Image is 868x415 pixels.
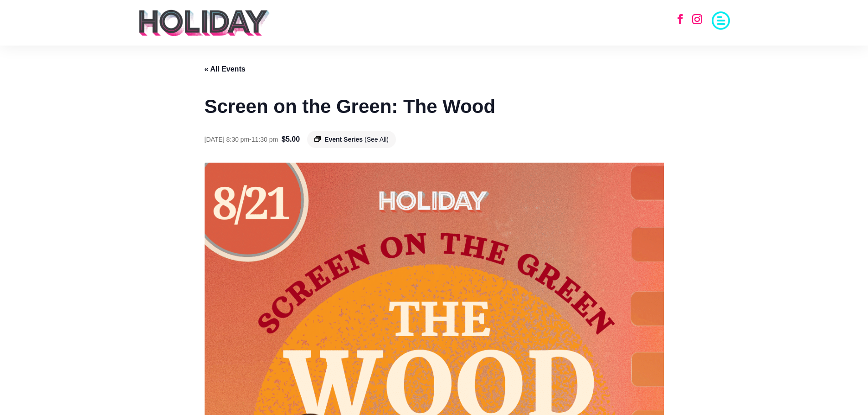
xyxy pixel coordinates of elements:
div: - [205,134,278,145]
span: Event Series [324,136,363,143]
a: « All Events [205,65,246,73]
img: holiday-logo-black [138,9,271,36]
span: [DATE] 8:30 pm [205,136,250,143]
span: $5.00 [282,133,300,145]
span: 11:30 pm [252,136,278,143]
a: (See All) [365,136,389,143]
h1: Screen on the Green: The Wood [205,93,664,120]
a: Follow on Instagram [687,9,707,29]
a: Follow on Facebook [670,9,690,29]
